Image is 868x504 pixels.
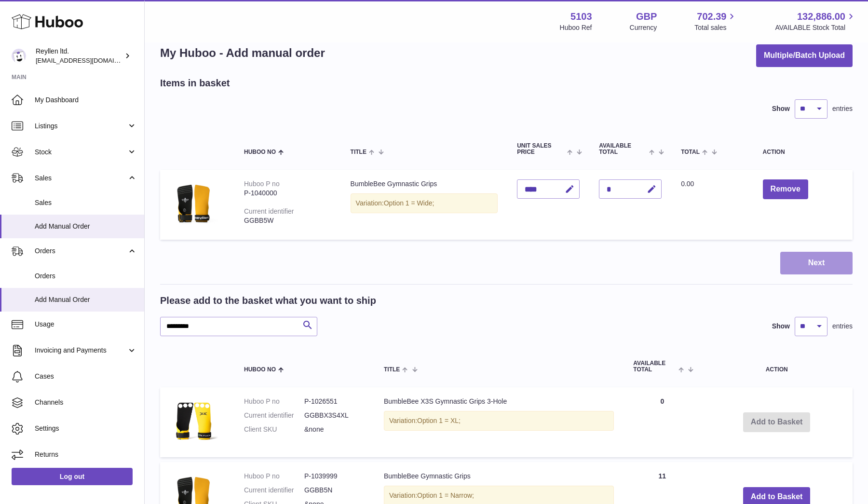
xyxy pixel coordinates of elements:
span: 0.00 [681,180,694,188]
img: BumbleBee Gymnastic Grips [170,179,218,228]
div: Current identifier [244,207,294,215]
span: AVAILABLE Stock Total [775,23,856,32]
dd: &none [304,425,365,434]
a: 132,886.00 AVAILABLE Stock Total [775,10,856,32]
img: BumbleBee X3S Gymnastic Grips 3-Hole [170,397,218,445]
span: My Dashboard [35,95,137,105]
div: Huboo Ref [560,23,592,32]
span: Huboo no [244,149,276,155]
dd: P-1039999 [304,472,365,481]
div: Currency [630,23,657,32]
span: Option 1 = XL; [417,417,461,424]
h2: Items in basket [160,77,230,90]
dt: Current identifier [244,486,304,495]
dd: GGBBX3S4XL [304,411,365,420]
a: 702.39 Total sales [694,10,737,32]
span: [EMAIL_ADDRESS][DOMAIN_NAME] [36,56,142,64]
button: Remove [763,179,808,199]
span: Channels [35,398,137,407]
span: Stock [35,148,127,157]
strong: GBP [636,10,657,23]
h1: My Huboo - Add manual order [160,45,325,61]
div: Action [763,149,843,155]
span: 132,886.00 [797,10,845,23]
button: Next [780,252,853,274]
td: BumbleBee X3S Gymnastic Grips 3-Hole [374,387,624,457]
span: Returns [35,450,137,459]
dd: P-1026551 [304,397,365,406]
span: Total sales [694,23,737,32]
img: reyllen@reyllen.com [12,49,26,63]
span: entries [832,104,853,113]
span: Add Manual Order [35,222,137,231]
div: P-1040000 [244,189,331,198]
span: Unit Sales Price [517,143,565,155]
span: 702.39 [697,10,726,23]
dt: Client SKU [244,425,304,434]
th: Action [701,351,853,382]
dt: Huboo P no [244,472,304,481]
div: Variation: [384,411,614,431]
span: Option 1 = Wide; [384,199,434,207]
div: Variation: [351,193,498,213]
span: AVAILABLE Total [599,143,647,155]
span: Sales [35,174,127,183]
strong: 5103 [570,10,592,23]
span: Usage [35,320,137,329]
div: GGBB5W [244,216,331,225]
h2: Please add to the basket what you want to ship [160,294,376,307]
td: 0 [624,387,701,457]
div: Reyllen ltd. [36,47,122,65]
dt: Current identifier [244,411,304,420]
span: Add Manual Order [35,295,137,304]
td: BumbleBee Gymnastic Grips [341,170,508,240]
span: Settings [35,424,137,433]
label: Show [772,322,790,331]
span: Title [351,149,366,155]
span: Total [681,149,700,155]
span: Option 1 = Narrow; [417,491,474,499]
dd: GGBB5N [304,486,365,495]
button: Multiple/Batch Upload [756,44,853,67]
div: Huboo P no [244,180,280,188]
dt: Huboo P no [244,397,304,406]
span: Invoicing and Payments [35,346,127,355]
span: Orders [35,246,127,256]
span: entries [832,322,853,331]
span: Huboo no [244,367,276,373]
a: Log out [12,468,133,485]
span: Title [384,367,400,373]
span: Listings [35,122,127,131]
label: Show [772,104,790,113]
span: Cases [35,372,137,381]
span: Sales [35,198,137,207]
span: Orders [35,272,137,281]
span: AVAILABLE Total [633,360,676,373]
